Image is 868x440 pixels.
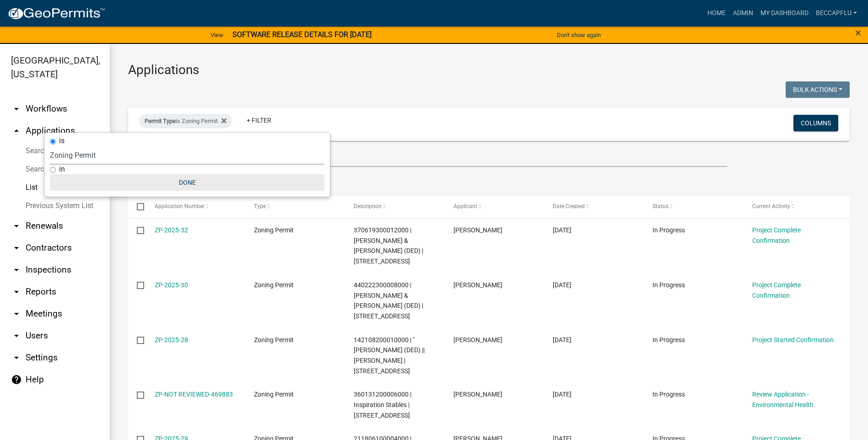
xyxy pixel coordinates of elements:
[644,196,744,218] datatable-header-cell: Status
[146,196,245,218] datatable-header-cell: Application Number
[757,5,812,22] a: My Dashboard
[812,5,861,22] a: BeccaPflu
[752,391,814,408] a: Review Application - Environmental Health
[254,336,294,343] span: Zoning Permit
[453,226,502,234] span: Rebecca Clark
[145,118,176,124] span: Permit Type
[553,226,571,234] span: 09/10/2025
[232,30,372,39] strong: SOFTWARE RELEASE DETAILS FOR [DATE]
[11,330,22,341] i: arrow_drop_down
[128,196,146,218] datatable-header-cell: Select
[544,196,644,218] datatable-header-cell: Date Created
[354,226,423,265] span: 370619300012000 | Barsema, Michael A & Erin C (DED) | 20815 BELLEVUE-CASCADE RD
[354,391,411,419] span: 360131200006000 | Inspiration Stables | 21177 317th St
[743,196,843,218] datatable-header-cell: Current Activity
[11,125,22,136] i: arrow_drop_up
[128,62,850,78] h3: Applications
[652,391,685,398] span: In Progress
[354,336,425,375] span: 142108200010000 | "Westerlund, Jennifer L (DED) || Westerlund, Jamie | 53727 83RD ST
[729,5,757,22] a: Admin
[444,196,544,218] datatable-header-cell: Applicant
[155,226,188,234] a: ZP-2025-32
[752,336,834,343] a: Project Started Confirmation
[786,81,850,98] button: Bulk Actions
[553,203,585,209] span: Date Created
[245,196,345,218] datatable-header-cell: Type
[652,281,685,289] span: In Progress
[11,242,22,253] i: arrow_drop_down
[793,115,838,131] button: Columns
[11,103,22,114] i: arrow_drop_down
[11,308,22,319] i: arrow_drop_down
[59,137,65,145] label: is
[752,203,790,209] span: Current Activity
[11,352,22,363] i: arrow_drop_down
[855,27,861,39] span: ×
[453,336,502,343] span: Richard Wesolowski
[652,203,669,209] span: Status
[155,391,233,398] a: ZP-NOT REVIEWED-469883
[50,174,324,191] button: Done
[553,281,571,289] span: 09/02/2025
[207,27,227,43] a: View
[354,203,382,209] span: Description
[11,286,22,297] i: arrow_drop_down
[652,226,685,234] span: In Progress
[59,166,65,173] label: in
[855,27,861,38] button: Close
[11,374,22,385] i: help
[453,391,502,398] span: jason hooks
[254,203,266,209] span: Type
[155,203,205,209] span: Application Number
[128,148,727,167] input: Search for applications
[254,391,294,398] span: Zoning Permit
[652,336,685,343] span: In Progress
[139,114,232,129] div: is Zoning Permit
[453,281,502,289] span: PAMELA KUETER
[553,391,571,398] span: 08/27/2025
[752,226,801,244] a: Project Complete Confirmation
[453,203,477,209] span: Applicant
[752,281,801,299] a: Project Complete Confirmation
[155,281,188,289] a: ZP-2025-30
[254,281,294,289] span: Zoning Permit
[354,281,423,320] span: 440222300008000 | Kueter, Brian J & Pamela K (DED) | 35129 335TH ST
[553,27,604,43] button: Don't show again
[11,264,22,275] i: arrow_drop_down
[553,336,571,343] span: 08/28/2025
[254,226,294,234] span: Zoning Permit
[11,220,22,231] i: arrow_drop_down
[155,336,188,343] a: ZP-2025-28
[704,5,729,22] a: Home
[345,196,445,218] datatable-header-cell: Description
[239,112,279,129] a: + Filter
